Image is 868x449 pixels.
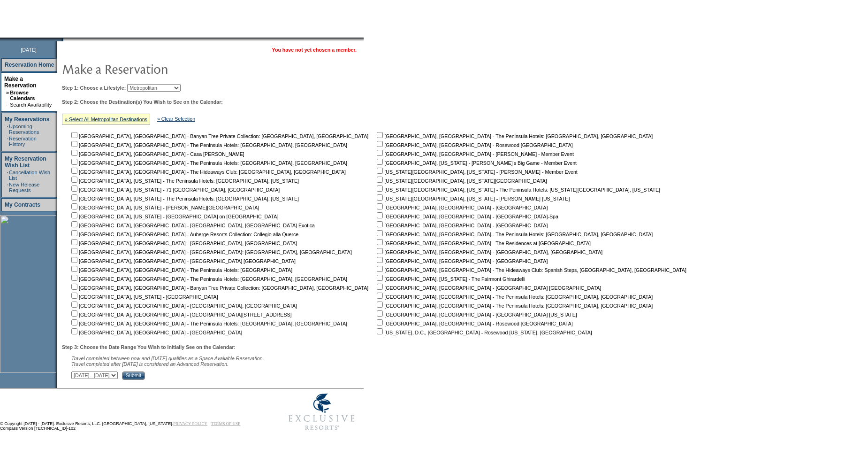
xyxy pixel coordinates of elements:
td: · [6,102,9,108]
nobr: [GEOGRAPHIC_DATA], [GEOGRAPHIC_DATA] - [GEOGRAPHIC_DATA] [375,205,548,210]
b: Step 3: Choose the Date Range You Wish to Initially See on the Calendar: [62,344,236,350]
nobr: [GEOGRAPHIC_DATA], [US_STATE] - The Peninsula Hotels: [GEOGRAPHIC_DATA], [US_STATE] [69,196,299,201]
nobr: [GEOGRAPHIC_DATA], [GEOGRAPHIC_DATA] - [GEOGRAPHIC_DATA], [GEOGRAPHIC_DATA] [375,249,602,255]
nobr: [GEOGRAPHIC_DATA], [GEOGRAPHIC_DATA] - The Peninsula Hotels: [GEOGRAPHIC_DATA], [GEOGRAPHIC_DATA] [375,303,653,309]
a: » Select All Metropolitan Destinations [65,116,147,122]
a: My Contracts [5,201,40,208]
nobr: [US_STATE][GEOGRAPHIC_DATA], [US_STATE] - [PERSON_NAME] - Member Event [375,169,578,175]
nobr: [GEOGRAPHIC_DATA], [GEOGRAPHIC_DATA] - The Residences at [GEOGRAPHIC_DATA] [375,240,591,246]
nobr: [GEOGRAPHIC_DATA], [GEOGRAPHIC_DATA] - Casa [PERSON_NAME] [69,151,244,157]
nobr: [GEOGRAPHIC_DATA], [GEOGRAPHIC_DATA] - [GEOGRAPHIC_DATA] [375,223,548,228]
b: Step 1: Choose a Lifestyle: [62,85,126,91]
nobr: Travel completed after [DATE] is considered an Advanced Reservation. [71,361,228,367]
nobr: [GEOGRAPHIC_DATA], [GEOGRAPHIC_DATA] - [GEOGRAPHIC_DATA], [GEOGRAPHIC_DATA] Exotica [69,223,315,228]
a: Reservation History [9,136,37,147]
nobr: [GEOGRAPHIC_DATA], [GEOGRAPHIC_DATA] - Rosewood [GEOGRAPHIC_DATA] [375,321,572,326]
input: Submit [122,372,145,380]
span: Travel completed between now and [DATE] qualifies as a Space Available Reservation. [71,356,264,361]
nobr: [GEOGRAPHIC_DATA], [GEOGRAPHIC_DATA] - [GEOGRAPHIC_DATA] [375,258,548,264]
span: You have not yet chosen a member. [272,47,357,53]
nobr: [GEOGRAPHIC_DATA], [GEOGRAPHIC_DATA] - The Peninsula Hotels: [GEOGRAPHIC_DATA], [GEOGRAPHIC_DATA] [69,321,347,326]
a: My Reservations [5,116,49,123]
a: Upcoming Reservations [9,124,39,135]
nobr: [GEOGRAPHIC_DATA], [GEOGRAPHIC_DATA] - Banyan Tree Private Collection: [GEOGRAPHIC_DATA], [GEOGRA... [69,285,368,291]
nobr: [GEOGRAPHIC_DATA], [GEOGRAPHIC_DATA] - The Peninsula Hotels: [GEOGRAPHIC_DATA], [GEOGRAPHIC_DATA] [69,160,347,166]
nobr: [GEOGRAPHIC_DATA], [GEOGRAPHIC_DATA] - [GEOGRAPHIC_DATA] [GEOGRAPHIC_DATA] [375,285,601,291]
nobr: [GEOGRAPHIC_DATA], [US_STATE] - [PERSON_NAME]'s Big Game - Member Event [375,160,577,166]
nobr: [GEOGRAPHIC_DATA], [GEOGRAPHIC_DATA] - The Peninsula Hotels: [GEOGRAPHIC_DATA], [GEOGRAPHIC_DATA] [375,232,653,237]
a: Cancellation Wish List [9,170,50,181]
nobr: [GEOGRAPHIC_DATA], [GEOGRAPHIC_DATA] - [GEOGRAPHIC_DATA]: [GEOGRAPHIC_DATA], [GEOGRAPHIC_DATA] [69,249,352,255]
nobr: [GEOGRAPHIC_DATA], [GEOGRAPHIC_DATA] - [PERSON_NAME] - Member Event [375,151,574,157]
td: · [7,136,8,147]
nobr: [GEOGRAPHIC_DATA], [US_STATE] - [PERSON_NAME][GEOGRAPHIC_DATA] [69,205,259,210]
nobr: [GEOGRAPHIC_DATA], [GEOGRAPHIC_DATA] - Banyan Tree Private Collection: [GEOGRAPHIC_DATA], [GEOGRA... [69,133,368,139]
b: Step 2: Choose the Destination(s) You Wish to See on the Calendar: [62,99,223,105]
nobr: [GEOGRAPHIC_DATA], [US_STATE] - The Peninsula Hotels: [GEOGRAPHIC_DATA], [US_STATE] [69,178,299,184]
a: Search Availability [10,102,52,108]
span: [DATE] [21,47,37,53]
a: Browse Calendars [10,90,35,101]
nobr: [US_STATE], D.C., [GEOGRAPHIC_DATA] - Rosewood [US_STATE], [GEOGRAPHIC_DATA] [375,330,592,335]
nobr: [GEOGRAPHIC_DATA], [GEOGRAPHIC_DATA] - The Peninsula Hotels: [GEOGRAPHIC_DATA] [69,267,292,273]
td: · [7,170,8,181]
nobr: [GEOGRAPHIC_DATA], [GEOGRAPHIC_DATA] - [GEOGRAPHIC_DATA] [US_STATE] [375,312,577,317]
nobr: [US_STATE][GEOGRAPHIC_DATA], [US_STATE][GEOGRAPHIC_DATA] [375,178,547,184]
nobr: [GEOGRAPHIC_DATA], [GEOGRAPHIC_DATA] - The Hideaways Club: [GEOGRAPHIC_DATA], [GEOGRAPHIC_DATA] [69,169,346,175]
nobr: [GEOGRAPHIC_DATA], [GEOGRAPHIC_DATA] - The Hideaways Club: Spanish Steps, [GEOGRAPHIC_DATA], [GEO... [375,267,686,273]
nobr: [GEOGRAPHIC_DATA], [US_STATE] - [GEOGRAPHIC_DATA] on [GEOGRAPHIC_DATA] [69,214,278,219]
nobr: [GEOGRAPHIC_DATA], [GEOGRAPHIC_DATA] - The Peninsula Hotels: [GEOGRAPHIC_DATA], [GEOGRAPHIC_DATA] [375,294,653,300]
nobr: [GEOGRAPHIC_DATA], [US_STATE] - 71 [GEOGRAPHIC_DATA], [GEOGRAPHIC_DATA] [69,187,280,193]
b: » [6,90,9,95]
a: PRIVACY POLICY [173,421,207,426]
nobr: [GEOGRAPHIC_DATA], [US_STATE] - [GEOGRAPHIC_DATA] [69,294,218,300]
nobr: [GEOGRAPHIC_DATA], [GEOGRAPHIC_DATA] - [GEOGRAPHIC_DATA][STREET_ADDRESS] [69,312,292,317]
nobr: [GEOGRAPHIC_DATA], [GEOGRAPHIC_DATA] - [GEOGRAPHIC_DATA], [GEOGRAPHIC_DATA] [69,303,297,309]
img: pgTtlMakeReservation.gif [62,59,250,78]
a: Reservation Home [5,62,54,68]
nobr: [GEOGRAPHIC_DATA], [GEOGRAPHIC_DATA] - [GEOGRAPHIC_DATA]-Spa [375,214,558,219]
nobr: [GEOGRAPHIC_DATA], [US_STATE] - The Fairmont Ghirardelli [375,276,525,282]
a: New Release Requests [9,182,39,193]
nobr: [GEOGRAPHIC_DATA], [GEOGRAPHIC_DATA] - [GEOGRAPHIC_DATA] [69,330,242,335]
nobr: [GEOGRAPHIC_DATA], [GEOGRAPHIC_DATA] - Auberge Resorts Collection: Collegio alla Querce [69,232,298,237]
a: » Clear Selection [157,116,195,122]
img: promoShadowLeftCorner.gif [60,38,63,41]
a: My Reservation Wish List [5,155,46,169]
nobr: [GEOGRAPHIC_DATA], [GEOGRAPHIC_DATA] - [GEOGRAPHIC_DATA] [GEOGRAPHIC_DATA] [69,258,296,264]
a: TERMS OF USE [211,421,241,426]
img: blank.gif [63,38,64,41]
nobr: [GEOGRAPHIC_DATA], [GEOGRAPHIC_DATA] - [GEOGRAPHIC_DATA], [GEOGRAPHIC_DATA] [69,240,297,246]
img: Exclusive Resorts [280,388,364,435]
a: Make a Reservation [4,76,37,89]
nobr: [GEOGRAPHIC_DATA], [GEOGRAPHIC_DATA] - The Peninsula Hotels: [GEOGRAPHIC_DATA], [GEOGRAPHIC_DATA] [69,142,347,148]
td: · [7,182,8,193]
nobr: [US_STATE][GEOGRAPHIC_DATA], [US_STATE] - [PERSON_NAME] [US_STATE] [375,196,570,201]
td: · [7,124,8,135]
nobr: [US_STATE][GEOGRAPHIC_DATA], [US_STATE] - The Peninsula Hotels: [US_STATE][GEOGRAPHIC_DATA], [US_... [375,187,660,193]
nobr: [GEOGRAPHIC_DATA], [GEOGRAPHIC_DATA] - The Peninsula Hotels: [GEOGRAPHIC_DATA], [GEOGRAPHIC_DATA] [69,276,347,282]
nobr: [GEOGRAPHIC_DATA], [GEOGRAPHIC_DATA] - The Peninsula Hotels: [GEOGRAPHIC_DATA], [GEOGRAPHIC_DATA] [375,133,653,139]
nobr: [GEOGRAPHIC_DATA], [GEOGRAPHIC_DATA] - Rosewood [GEOGRAPHIC_DATA] [375,142,572,148]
